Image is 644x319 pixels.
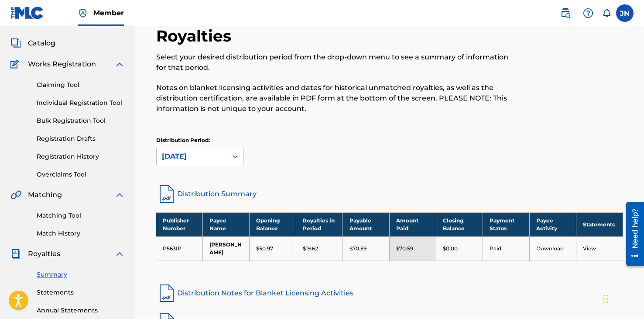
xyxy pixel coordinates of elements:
p: $50.97 [256,245,273,253]
a: Annual Statements [37,306,125,315]
p: $0.00 [443,245,458,253]
p: $70.59 [349,245,367,253]
a: Matching Tool [37,211,125,220]
a: Registration Drafts [37,134,125,143]
a: View [583,245,596,252]
th: Royalties in Period [296,212,343,236]
img: expand [114,59,125,69]
p: $70.59 [396,245,413,253]
th: Payment Status [483,212,530,236]
iframe: Resource Center [620,199,644,269]
p: $19.62 [303,245,318,253]
img: Matching [10,190,21,200]
img: Catalog [10,38,21,49]
a: Paid [490,245,501,252]
a: Distribution Summary [156,184,623,205]
span: Works Registration [28,59,96,69]
iframe: Chat Widget [600,277,644,319]
td: P563IP [156,236,203,260]
div: Notifications [602,9,611,17]
span: Member [93,8,124,18]
p: Distribution Period: [156,136,243,144]
a: Registration History [37,152,125,161]
p: Select your desired distribution period from the drop-down menu to see a summary of information f... [156,52,516,73]
a: Overclaims Tool [37,170,125,179]
span: Matching [28,190,62,200]
div: Help [579,4,597,22]
a: Download [536,245,564,252]
a: CatalogCatalog [10,38,55,49]
a: SummarySummary [10,17,63,28]
th: Opening Balance [250,212,296,236]
a: Claiming Tool [37,80,125,90]
img: help [583,8,593,18]
img: Royalties [10,249,21,259]
img: expand [114,249,125,259]
img: search [560,8,571,18]
p: Notes on blanket licensing activities and dates for historical unmatched royalties, as well as th... [156,83,516,114]
img: Top Rightsholder [78,8,88,18]
a: Bulk Registration Tool [37,116,125,125]
span: Royalties [28,249,60,259]
a: Distribution Notes for Blanket Licensing Activities [156,283,623,304]
div: [DATE] [162,151,222,162]
img: distribution-summary-pdf [156,184,177,205]
a: Match History [37,229,125,238]
img: expand [114,190,125,200]
a: Summary [37,270,125,279]
img: Works Registration [10,59,22,69]
th: Payable Amount [343,212,390,236]
img: pdf [156,283,177,304]
td: [PERSON_NAME] [203,236,250,260]
th: Payee Name [203,212,250,236]
a: Statements [37,288,125,297]
th: Statements [576,212,623,236]
a: Public Search [557,4,574,22]
div: Drag [603,286,608,312]
th: Closing Balance [436,212,483,236]
th: Amount Paid [390,212,436,236]
a: Individual Registration Tool [37,98,125,107]
img: MLC Logo [10,7,44,19]
h2: Royalties [156,26,236,46]
th: Payee Activity [530,212,576,236]
th: Publisher Number [156,212,203,236]
div: User Menu [616,4,634,22]
span: Catalog [28,38,55,49]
